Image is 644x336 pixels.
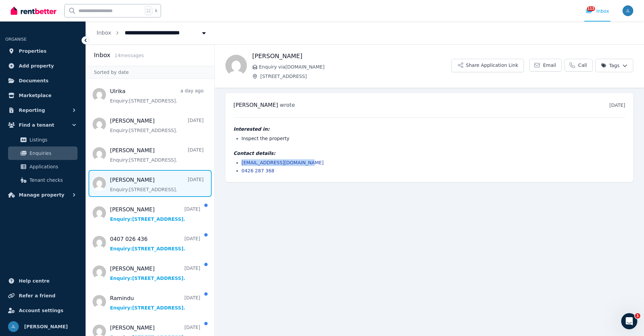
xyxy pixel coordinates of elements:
[578,62,587,69] span: Call
[30,149,75,157] span: Enquiries
[233,126,625,132] h4: Interested in:
[587,6,595,11] span: 113
[241,168,274,173] a: 0426 287 368
[233,150,625,157] h4: Contact details:
[94,50,110,60] h2: Inbox
[97,30,111,36] a: Inbox
[5,103,80,117] button: Reporting
[19,47,47,55] span: Properties
[5,59,80,73] a: Add property
[259,64,451,70] span: Enquiry via [DOMAIN_NAME]
[114,53,144,58] span: 14 message s
[110,294,200,311] a: Ramindu[DATE]Enquiry:[STREET_ADDRESS].
[5,118,80,132] button: Find a tenant
[110,265,200,282] a: [PERSON_NAME][DATE]Enquiry:[STREET_ADDRESS].
[11,6,56,16] img: RentBetter
[565,59,593,72] a: Call
[225,55,247,76] img: Rochelle
[5,89,80,102] a: Marketplace
[260,73,451,80] span: [STREET_ADDRESS]
[19,91,51,99] span: Marketplace
[24,323,68,331] span: [PERSON_NAME]
[609,102,625,108] time: [DATE]
[30,163,75,171] span: Applications
[451,59,524,72] button: Share Application Link
[19,306,63,314] span: Account settings
[110,206,200,222] a: [PERSON_NAME][DATE]Enquiry:[STREET_ADDRESS].
[19,191,64,199] span: Manage property
[5,37,26,42] span: ORGANISE
[241,160,324,165] a: [EMAIL_ADDRESS][DOMAIN_NAME]
[5,289,80,302] a: Refer a friend
[30,136,75,144] span: Listings
[8,133,77,146] a: Listings
[280,102,295,108] span: wrote
[19,277,50,285] span: Help centre
[110,235,200,252] a: 0407 026 436[DATE]Enquiry:[STREET_ADDRESS].
[5,74,80,87] a: Documents
[19,77,49,85] span: Documents
[241,135,625,142] li: Inspect the property
[30,176,75,184] span: Tenant checks
[110,87,204,104] a: Ulrikaa day agoEnquiry:[STREET_ADDRESS].
[8,146,77,160] a: Enquiries
[5,44,80,58] a: Properties
[155,8,157,13] span: k
[586,8,609,14] div: Inbox
[19,62,54,70] span: Add property
[8,321,19,332] img: Joanne Lau
[601,62,620,69] span: Tags
[621,313,637,329] iframe: Intercom live chat
[5,304,80,317] a: Account settings
[110,146,204,163] a: [PERSON_NAME][DATE]Enquiry:[STREET_ADDRESS].
[5,188,80,202] button: Manage property
[623,5,633,16] img: Joanne Lau
[5,274,80,288] a: Help centre
[8,160,77,173] a: Applications
[252,51,451,61] h1: [PERSON_NAME]
[8,173,77,187] a: Tenant checks
[529,59,562,72] a: Email
[19,121,54,129] span: Find a tenant
[543,62,556,69] span: Email
[635,313,640,319] span: 1
[110,176,204,193] a: [PERSON_NAME][DATE]Enquiry:[STREET_ADDRESS].
[595,59,633,72] button: Tags
[110,117,204,134] a: [PERSON_NAME][DATE]Enquiry:[STREET_ADDRESS].
[19,292,55,300] span: Refer a friend
[86,22,218,44] nav: Breadcrumb
[233,102,278,108] span: [PERSON_NAME]
[19,106,45,114] span: Reporting
[86,66,214,79] div: Sorted by date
